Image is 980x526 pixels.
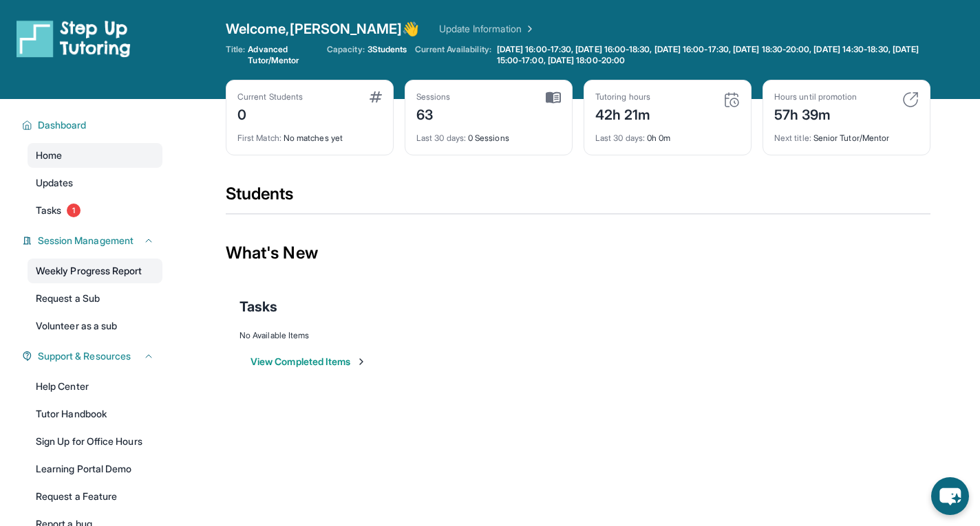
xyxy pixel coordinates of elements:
[723,91,740,108] img: card
[931,477,969,515] button: chat-button
[28,457,162,481] a: Learning Portal Demo
[494,44,930,66] a: [DATE] 16:00-17:30, [DATE] 16:00-18:30, [DATE] 16:00-17:30, [DATE] 18:30-20:00, [DATE] 14:30-18:3...
[497,44,928,66] span: [DATE] 16:00-17:30, [DATE] 16:00-18:30, [DATE] 16:00-17:30, [DATE] 18:30-20:00, [DATE] 14:30-18:3...
[28,484,162,509] a: Request a Feature
[67,204,81,217] span: 1
[237,102,303,124] div: 0
[226,183,930,213] div: Students
[17,19,131,58] img: logo
[239,330,917,341] div: No Available Items
[28,374,162,399] a: Help Center
[416,91,451,102] div: Sessions
[36,149,62,162] span: Home
[28,402,162,426] a: Tutor Handbook
[38,234,134,248] span: Session Management
[36,204,61,217] span: Tasks
[774,133,811,143] span: Next title :
[902,91,919,108] img: card
[416,102,451,124] div: 63
[28,429,162,454] a: Sign Up for Office Hours
[28,314,162,338] a: Volunteer as a sub
[774,91,857,102] div: Hours until promotion
[595,91,651,102] div: Tutoring hours
[248,44,319,66] span: Advanced Tutor/Mentor
[327,44,365,55] span: Capacity:
[415,44,491,66] span: Current Availability:
[226,19,420,39] span: Welcome, [PERSON_NAME] 👋
[370,91,382,102] img: card
[36,176,74,190] span: Updates
[32,234,154,248] button: Session Management
[416,124,561,144] div: 0 Sessions
[774,102,857,124] div: 57h 39m
[239,297,277,316] span: Tasks
[28,171,162,195] a: Updates
[595,124,740,144] div: 0h 0m
[546,91,561,104] img: card
[28,259,162,283] a: Weekly Progress Report
[32,349,154,363] button: Support & Resources
[28,198,162,223] a: Tasks1
[226,223,930,283] div: What's New
[237,91,303,102] div: Current Students
[28,143,162,168] a: Home
[416,133,466,143] span: Last 30 days :
[522,22,535,36] img: Chevron Right
[595,133,645,143] span: Last 30 days :
[774,124,919,144] div: Senior Tutor/Mentor
[439,22,535,36] a: Update Information
[38,118,87,132] span: Dashboard
[251,355,367,369] button: View Completed Items
[595,102,651,124] div: 42h 21m
[237,133,281,143] span: First Match :
[28,286,162,311] a: Request a Sub
[226,44,245,66] span: Title:
[32,118,154,132] button: Dashboard
[237,124,382,144] div: No matches yet
[38,349,131,363] span: Support & Resources
[367,44,407,55] span: 3 Students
